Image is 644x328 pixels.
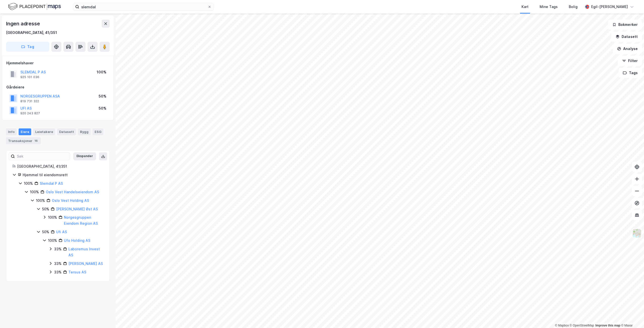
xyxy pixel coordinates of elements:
input: Søk [15,153,70,160]
div: Egil-[PERSON_NAME] [591,4,628,10]
a: Mapbox [555,324,569,327]
div: Bygg [78,128,91,135]
div: Gårdeiere [6,84,109,90]
a: [PERSON_NAME] Øst AS [56,207,98,211]
a: OpenStreetMap [570,324,594,327]
div: Leietakere [33,128,55,135]
div: Bolig [569,4,578,10]
a: Improve this map [595,324,620,327]
div: 33% [54,246,62,252]
button: Tag [6,42,49,52]
div: 819 731 322 [20,99,39,103]
div: Info [6,128,17,135]
div: Mine Tags [540,4,558,10]
div: Ingen adresse [6,20,41,28]
div: Hjemmelshaver [6,60,109,66]
div: 100% [36,198,45,204]
div: [GEOGRAPHIC_DATA], 41/351 [6,30,57,36]
img: Z [632,228,642,238]
a: Oslo Vest Handelseiendom AS [46,190,99,194]
a: [PERSON_NAME] AS [68,261,103,266]
div: ESG [93,128,103,135]
img: logo.f888ab2527a4732fd821a326f86c7f29.svg [8,2,61,11]
button: Analyse [613,44,642,54]
a: Slemdal P AS [40,181,63,185]
a: Oslo Vest Holding AS [52,198,89,203]
div: 920 243 827 [20,111,40,115]
a: Ufi AS [56,230,67,234]
a: Norgesgruppen Eiendom Region AS [64,215,98,225]
div: 50% [99,105,106,111]
a: Laboremus Invest AS [68,247,100,257]
button: Tags [619,68,642,78]
button: Filter [618,56,642,66]
div: 100% [48,214,57,220]
div: 50% [42,229,49,235]
a: Ufo Holding AS [64,238,90,243]
div: Transaksjoner [6,137,41,144]
iframe: Chat Widget [619,304,644,328]
div: Datasett [57,128,76,135]
div: 100% [97,69,106,75]
div: 50% [42,206,49,212]
button: Datasett [611,32,642,42]
div: 33% [54,269,62,275]
button: Ekspander [73,152,96,160]
div: Kart [521,4,529,10]
div: 50% [99,93,106,99]
div: Hjemmel til eiendomsrett [23,172,103,178]
div: Eiere [19,128,31,135]
div: 100% [48,238,57,244]
div: [GEOGRAPHIC_DATA], 41/351 [17,163,103,169]
div: 925 101 036 [20,75,39,79]
div: 100% [24,180,33,186]
a: Tersus AS [68,270,86,274]
div: 100% [30,189,39,195]
button: Bokmerker [608,20,642,30]
input: Søk på adresse, matrikkel, gårdeiere, leietakere eller personer [79,3,208,11]
div: 16 [33,138,39,143]
div: 33% [54,261,62,267]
